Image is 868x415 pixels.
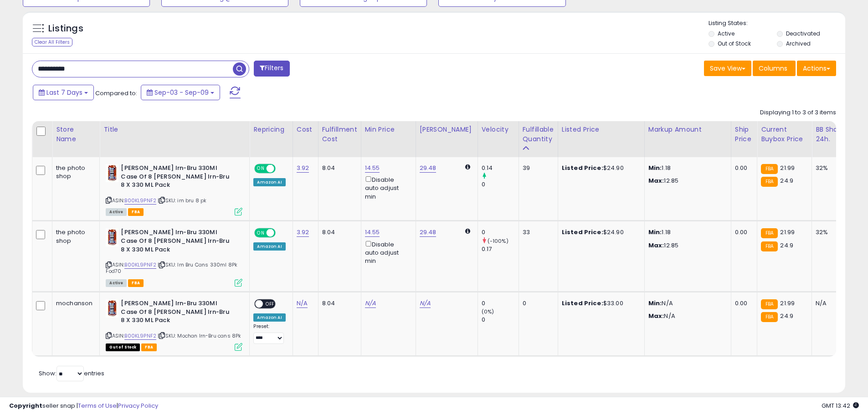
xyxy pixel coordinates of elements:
p: N/A [648,299,724,307]
span: 24.9 [780,176,793,185]
div: Markup Amount [648,125,727,134]
span: 24.9 [780,312,793,320]
strong: Max: [648,176,664,185]
a: Terms of Use [78,401,117,410]
span: All listings currently available for purchase on Amazon [106,279,127,287]
label: Out of Stock [718,40,751,47]
div: 0.14 [482,164,519,172]
strong: Max: [648,241,664,250]
div: 32% [816,228,846,236]
span: OFF [263,300,278,308]
button: Actions [797,61,836,76]
b: [PERSON_NAME] Irn-Bru 330Ml Case Of 8 [PERSON_NAME] Irn-Bru 8 X 330 ML Pack [121,299,231,327]
p: Listing States: [709,19,845,28]
strong: Min: [648,228,662,236]
span: All listings currently available for purchase on Amazon [106,208,127,216]
span: 2025-09-17 13:42 GMT [822,401,859,410]
a: 14.55 [365,164,380,173]
label: Archived [786,40,811,47]
span: | SKU: irn bru 8 pk [158,197,206,204]
strong: Min: [648,164,662,172]
label: Deactivated [786,30,820,37]
span: Last 7 Days [46,88,82,97]
span: 24.9 [780,241,793,250]
small: FBA [761,241,778,251]
small: FBA [761,299,778,309]
button: Filters [254,61,289,77]
div: 32% [816,164,846,172]
span: Compared to: [95,89,137,97]
strong: Max: [648,312,664,320]
div: Clear All Filters [32,38,72,46]
div: $33.00 [562,299,637,307]
strong: Copyright [9,401,42,410]
span: ON [256,165,267,173]
p: 12.85 [648,241,724,250]
span: OFF [274,229,289,237]
div: Preset: [253,323,285,344]
div: ASIN: [106,164,242,215]
div: Disable auto adjust min [365,239,409,266]
div: 33 [523,228,551,236]
div: Fulfillable Quantity [523,125,554,144]
p: 1.18 [648,164,724,172]
span: FBA [141,343,157,351]
span: ON [256,229,267,237]
div: Min Price [365,125,412,134]
label: Active [718,30,734,37]
a: N/A [365,299,376,308]
img: 41shjgaK7RL._SL40_.jpg [106,164,118,182]
div: ASIN: [106,299,242,350]
span: 21.99 [780,228,795,236]
div: 8.04 [322,164,354,172]
span: 21.99 [780,299,795,307]
div: Current Buybox Price [761,125,808,144]
div: mochanson [56,299,92,307]
span: OFF [274,165,289,173]
div: 0 [482,180,519,189]
a: B00KL9PNF2 [124,261,156,269]
div: Amazon AI [253,242,285,251]
div: 8.04 [322,228,354,236]
div: the photo shop [56,164,92,180]
a: B00KL9PNF2 [124,332,156,340]
a: Privacy Policy [118,401,158,410]
h5: Listings [48,22,83,35]
span: | SKU: Irn Bru Cans 330ml 8Pk Fod70 [106,261,237,275]
div: BB Share 24h. [816,125,849,144]
span: FBA [128,208,144,216]
div: Cost [297,125,314,134]
button: Last 7 Days [33,85,94,100]
a: 29.48 [420,164,437,173]
span: 21.99 [780,164,795,172]
strong: Min: [648,299,662,307]
button: Sep-03 - Sep-09 [141,85,220,100]
span: Show: entries [39,369,104,378]
div: Store Name [56,125,96,144]
div: Displaying 1 to 3 of 3 items [760,108,836,117]
div: 0.00 [735,228,750,236]
b: Listed Price: [562,164,603,172]
a: 3.92 [297,228,309,237]
small: FBA [761,228,778,238]
div: Repricing [253,125,288,134]
p: 12.85 [648,177,724,185]
div: Amazon AI [253,178,285,186]
span: Sep-03 - Sep-09 [154,88,209,97]
p: N/A [648,312,724,320]
span: Columns [759,64,787,73]
div: N/A [816,299,846,307]
a: 3.92 [297,164,309,173]
span: FBA [128,279,144,287]
b: Listed Price: [562,228,603,236]
p: 1.18 [648,228,724,236]
div: 0 [482,228,519,236]
small: FBA [761,177,778,187]
a: N/A [420,299,431,308]
div: Disable auto adjust min [365,174,409,201]
div: 0 [482,316,519,324]
div: Amazon AI [253,313,285,322]
span: | SKU: Mochan Irn-Bru cans 8Pk [158,332,241,339]
div: 0 [523,299,551,307]
button: Columns [753,61,796,76]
